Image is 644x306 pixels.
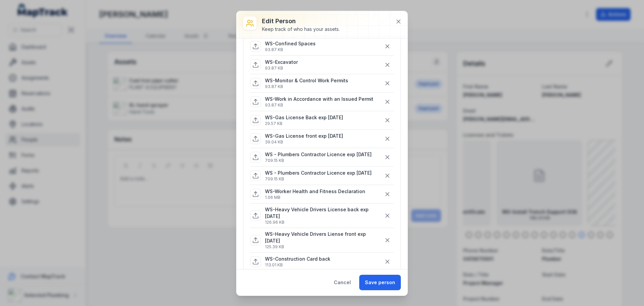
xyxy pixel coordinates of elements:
[265,133,343,139] p: WS-Gas License front exp [DATE]
[359,275,401,290] button: Save person
[265,176,372,182] p: 709.15 KB
[265,262,330,268] p: 113.01 KB
[265,220,381,225] p: 126.96 KB
[265,114,343,121] p: WS-Gas License Back exp [DATE]
[265,84,348,89] p: 93.87 KB
[328,275,357,290] button: Cancel
[265,151,372,158] p: WS - Plumbers Contractor Licence exp [DATE]
[265,244,381,250] p: 125.39 KB
[265,102,373,108] p: 93.87 KB
[265,231,381,244] p: WS-Heavy Vehicle Drivers Liense front exp [DATE]
[265,206,381,220] p: WS-Heavy Vehicle Drivers License back exp [DATE]
[265,188,365,195] p: WS-Worker Health and Fitness Declaration
[265,96,373,102] p: WS-Work in Accordance with an Issued Permit
[265,47,316,52] p: 93.87 KB
[265,195,365,200] p: 1.06 MB
[265,256,330,262] p: WS-Construction Card back
[265,139,343,145] p: 39.04 KB
[262,16,340,26] h3: Edit person
[265,59,298,65] p: WS-Excavator
[265,158,372,163] p: 709.15 KB
[265,77,348,84] p: WS-Monitor & Control Work Permits
[265,170,372,176] p: WS - Plumbers Contractor Licence exp [DATE]
[265,40,316,47] p: WS-Confined Spaces
[262,26,340,33] div: Keep track of who has your assets.
[265,65,298,71] p: 93.87 KB
[265,121,343,126] p: 29.57 KB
